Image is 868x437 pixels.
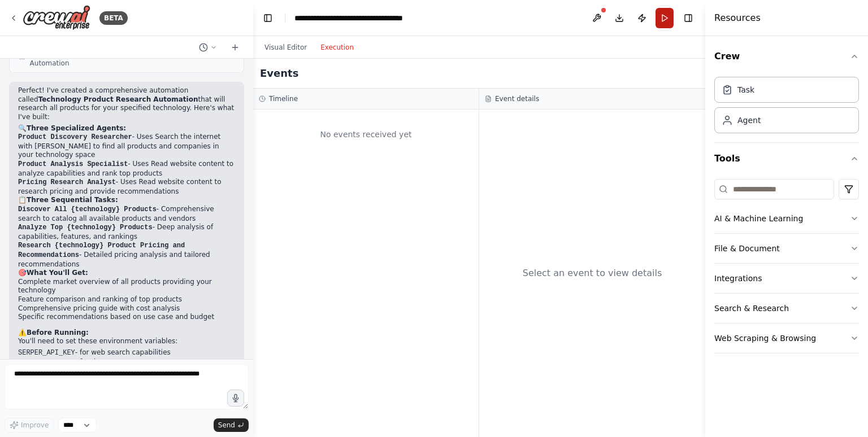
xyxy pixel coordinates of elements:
button: Web Scraping & Browsing [714,324,859,353]
h3: Event details [495,94,539,103]
div: Select an event to view details [523,266,662,280]
button: Execution [314,41,361,54]
button: Click to speak your automation idea [227,390,244,407]
li: Complete market overview of all products providing your technology [18,278,235,295]
code: Research {technology} Product Pricing and Recommendations [18,242,185,259]
h4: Resources [714,11,761,25]
p: Perfect! I've created a comprehensive automation called that will research all products for your ... [18,86,235,121]
button: Switch to previous chat [194,41,222,54]
h3: Timeline [269,94,298,103]
h2: 📋 [18,196,235,205]
div: Task [737,84,754,95]
li: - Uses Read website content to research pricing and provide recommendations [18,178,235,196]
button: Improve [5,418,54,432]
button: Crew [714,41,859,72]
span: Renaming project to Technology Product Research Automation [30,50,235,68]
h2: Events [260,65,298,81]
strong: Technology Product Research Automation [38,95,198,103]
strong: Before Running: [27,329,89,337]
button: Tools [714,143,859,174]
h2: ⚠️ [18,329,235,338]
li: - Uses Read website content to analyze capabilities and rank top products [18,160,235,178]
div: Crew [714,72,859,142]
span: Send [218,421,235,430]
div: Agent [737,115,761,126]
code: Discover All {technology} Products [18,206,157,213]
strong: What You'll Get: [27,269,88,277]
li: Specific recommendations based on use case and budget [18,313,235,322]
img: Logo [23,5,90,30]
button: Start a new chat [226,41,244,54]
code: Analyze Top {technology} Products [18,224,153,231]
h2: 🎯 [18,269,235,278]
button: Integrations [714,264,859,293]
strong: Three Specialized Agents: [27,124,126,132]
li: - Uses Search the internet with [PERSON_NAME] to find all products and companies in your technolo... [18,133,235,160]
button: Hide right sidebar [680,10,696,26]
button: Visual Editor [258,41,314,54]
li: Comprehensive pricing guide with cost analysis [18,304,235,313]
li: - Comprehensive search to catalog all available products and vendors [18,205,235,223]
p: You'll need to set these environment variables: [18,337,235,346]
li: - Detailed pricing analysis and tailored recommendations [18,241,235,269]
code: OPENAI_API_KEY [18,359,75,366]
button: Hide left sidebar [260,10,276,26]
h2: 🔍 [18,124,235,133]
code: SERPER_API_KEY [18,349,75,357]
nav: breadcrumb [294,12,422,24]
button: File & Document [714,234,859,263]
code: Product Analysis Specialist [18,160,128,168]
strong: Three Sequential Tasks: [27,196,118,204]
code: Product Discovery Researcher [18,133,132,141]
li: - for web search capabilities [18,348,235,358]
button: Send [214,418,249,432]
li: - for the AI agents [18,358,235,368]
div: Tools [714,174,859,362]
button: Search & Research [714,294,859,323]
li: Feature comparison and ranking of top products [18,295,235,304]
div: No events received yet [259,115,473,154]
li: - Deep analysis of capabilities, features, and rankings [18,223,235,241]
span: Improve [21,421,49,430]
code: Pricing Research Analyst [18,178,116,186]
button: AI & Machine Learning [714,204,859,233]
div: BETA [99,11,128,25]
